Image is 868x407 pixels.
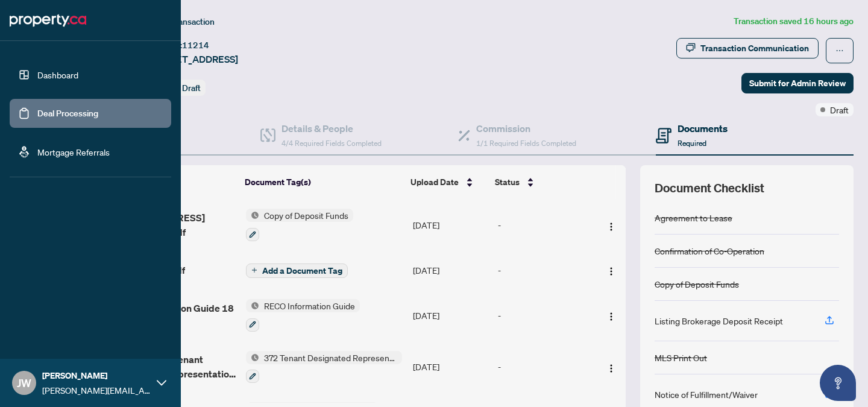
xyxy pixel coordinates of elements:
[655,180,764,197] span: Document Checklist
[602,260,621,280] button: Logo
[749,74,846,93] span: Submit for Admin Review
[150,16,215,27] span: View Transaction
[246,263,348,278] button: Add a Document Tag
[42,369,151,382] span: [PERSON_NAME]
[410,175,459,189] span: Upload Date
[37,147,110,157] a: Mortgage Referrals
[655,211,732,224] div: Agreement to Lease
[408,341,493,393] td: [DATE]
[490,165,593,199] th: Status
[42,383,151,397] span: [PERSON_NAME][EMAIL_ADDRESS][DOMAIN_NAME]
[678,139,706,148] span: Required
[246,351,259,364] img: Status Icon
[246,209,353,241] button: Status IconCopy of Deposit Funds
[734,14,854,28] article: Transaction saved 16 hours ago
[602,215,621,235] button: Logo
[259,351,402,364] span: 372 Tenant Designated Representation Agreement with Company Schedule A
[655,351,707,364] div: MLS Print Out
[606,267,616,276] img: Logo
[820,365,856,401] button: Open asap
[830,103,849,116] span: Draft
[498,263,591,277] div: -
[406,165,490,199] th: Upload Date
[262,267,342,275] span: Add a Document Tag
[408,251,493,289] td: [DATE]
[240,165,406,199] th: Document Tag(s)
[259,299,360,312] span: RECO Information Guide
[835,46,844,55] span: ellipsis
[498,218,591,232] div: -
[655,277,739,291] div: Copy of Deposit Funds
[37,69,78,80] a: Dashboard
[182,40,209,51] span: 11214
[281,121,382,136] h4: Details & People
[182,83,201,93] span: Draft
[246,209,259,222] img: Status Icon
[149,52,238,66] span: [STREET_ADDRESS]
[246,299,360,332] button: Status IconRECO Information Guide
[606,312,616,321] img: Logo
[246,262,348,278] button: Add a Document Tag
[602,306,621,325] button: Logo
[655,244,764,257] div: Confirmation of Co-Operation
[700,39,809,58] div: Transaction Communication
[408,289,493,341] td: [DATE]
[37,108,98,119] a: Deal Processing
[17,374,31,391] span: JW
[498,360,591,373] div: -
[259,209,353,222] span: Copy of Deposit Funds
[281,139,382,148] span: 4/4 Required Fields Completed
[606,222,616,232] img: Logo
[246,299,259,312] img: Status Icon
[498,309,591,322] div: -
[495,175,520,189] span: Status
[655,314,783,327] div: Listing Brokerage Deposit Receipt
[678,121,728,136] h4: Documents
[476,121,576,136] h4: Commission
[602,357,621,376] button: Logo
[606,364,616,373] img: Logo
[676,38,819,58] button: Transaction Communication
[655,388,758,401] div: Notice of Fulfillment/Waiver
[10,11,86,30] img: logo
[408,199,493,251] td: [DATE]
[476,139,576,148] span: 1/1 Required Fields Completed
[246,351,402,383] button: Status Icon372 Tenant Designated Representation Agreement with Company Schedule A
[251,267,257,273] span: plus
[741,73,854,93] button: Submit for Admin Review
